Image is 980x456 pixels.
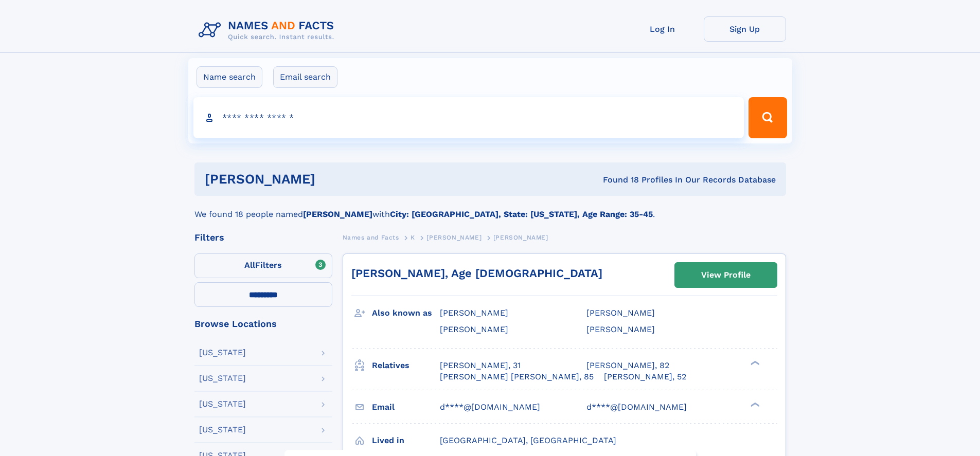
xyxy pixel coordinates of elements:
b: [PERSON_NAME] [303,209,372,219]
div: ❯ [748,401,760,408]
div: Filters [194,233,332,242]
label: Name search [197,66,262,88]
a: [PERSON_NAME] [PERSON_NAME], 85 [440,371,594,382]
a: [PERSON_NAME], 52 [604,371,686,382]
span: [PERSON_NAME] [426,234,482,241]
div: [US_STATE] [199,374,246,382]
div: ❯ [748,359,760,366]
div: View Profile [701,263,751,287]
span: All [244,260,255,270]
div: Browse Locations [194,319,332,329]
input: search input [193,97,744,138]
a: [PERSON_NAME] [426,231,482,244]
span: [GEOGRAPHIC_DATA], [GEOGRAPHIC_DATA] [440,435,616,445]
div: [US_STATE] [199,400,246,408]
div: Found 18 Profiles In Our Records Database [459,174,776,186]
a: K [411,231,415,244]
h3: Email [372,398,440,416]
label: Filters [194,253,332,278]
h3: Relatives [372,357,440,374]
span: [PERSON_NAME] [586,324,655,334]
img: Logo Names and Facts [194,16,343,44]
a: Log In [621,16,704,42]
div: [US_STATE] [199,349,246,357]
button: Search Button [749,97,787,138]
h3: Also known as [372,304,440,322]
a: Names and Facts [343,231,399,244]
span: K [411,234,415,241]
span: [PERSON_NAME] [493,234,548,241]
a: [PERSON_NAME], Age [DEMOGRAPHIC_DATA] [351,267,602,280]
a: Sign Up [704,16,786,42]
div: [US_STATE] [199,426,246,434]
span: [PERSON_NAME] [440,308,508,318]
b: City: [GEOGRAPHIC_DATA], State: [US_STATE], Age Range: 35-45 [390,209,653,219]
label: Email search [273,66,337,88]
a: [PERSON_NAME], 31 [440,360,521,371]
h1: [PERSON_NAME] [205,173,459,186]
div: We found 18 people named with . [194,196,786,221]
a: View Profile [675,263,777,287]
h3: Lived in [372,432,440,449]
span: [PERSON_NAME] [586,308,655,318]
span: [PERSON_NAME] [440,324,508,334]
a: [PERSON_NAME], 82 [586,360,669,371]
